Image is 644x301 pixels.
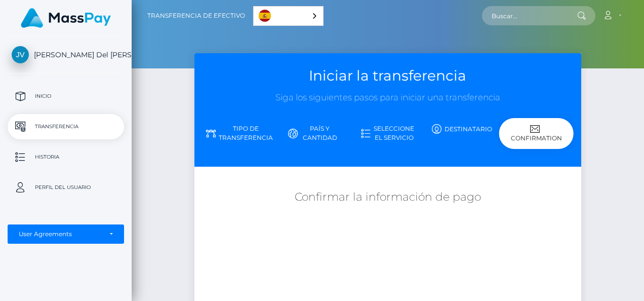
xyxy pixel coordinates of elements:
[21,8,111,28] img: MassPay
[202,120,276,146] a: Tipo de transferencia
[253,6,324,26] aside: Language selected: Español
[202,66,573,86] h3: Iniciar la transferencia
[147,5,245,26] a: Transferencia de efectivo
[202,92,573,104] h3: Siga los siguientes pasos para iniciar una transferencia
[482,6,577,25] input: Buscar...
[351,120,425,146] a: Seleccione el servicio
[8,144,124,170] a: Historia
[12,119,120,134] p: Transferencia
[253,6,324,26] div: Language
[19,230,102,238] div: User Agreements
[8,224,124,244] button: User Agreements
[12,180,120,195] p: Perfil del usuario
[8,175,124,200] a: Perfil del usuario
[202,190,573,205] h5: Confirmar la información de pago
[276,120,351,146] a: País y cantidad
[254,7,323,25] a: Español
[425,120,499,138] a: Destinatario
[12,149,120,165] p: Historia
[8,114,124,139] a: Transferencia
[8,50,124,59] span: [PERSON_NAME] Del [PERSON_NAME]
[499,118,574,149] div: Confirmation
[8,84,124,109] a: Inicio
[12,89,120,104] p: Inicio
